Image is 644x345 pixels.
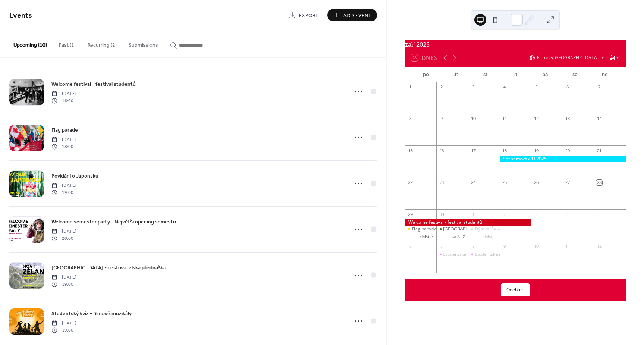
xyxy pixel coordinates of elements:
div: 23 [439,180,444,185]
div: 8 [407,116,413,122]
div: 19 [533,148,539,153]
a: [GEOGRAPHIC_DATA] - cestovatelská přednáška [51,263,166,272]
span: Europe/[GEOGRAPHIC_DATA] [537,56,599,60]
div: 30 [439,211,444,217]
div: čt [501,67,530,82]
span: [GEOGRAPHIC_DATA] - cestovatelská přednáška [51,264,166,272]
span: Welcome festival - festival studentů [51,81,136,88]
div: 9 [439,116,444,122]
span: Studentský kvíz - filmové muzikály [51,310,132,318]
div: Flag parade [412,226,436,232]
div: Dýmkařův koutek [475,226,511,232]
div: Studentská středa v Zebře [468,251,500,258]
a: Povídání o Japonsku [51,172,98,180]
div: 2 [439,84,444,90]
div: 26 [533,180,539,185]
div: 16 [439,148,444,153]
span: Povídání o Japonsku [51,172,98,180]
span: Events [9,8,32,23]
span: Add Event [343,12,372,19]
div: 20 [565,148,571,153]
span: [DATE] [51,320,76,327]
div: 25 [502,180,508,185]
div: 7 [439,243,444,249]
div: so [560,67,590,82]
div: 29 [407,211,413,217]
div: 8 [470,243,476,249]
div: 10 [533,243,539,249]
div: 5 [533,84,539,90]
span: [DATE] [51,137,76,143]
div: Studentské úterý v [GEOGRAPHIC_DATA] [443,251,528,258]
div: Welcome festival - festival studentů [405,219,531,226]
div: 21 [596,148,602,153]
div: 17 [470,148,476,153]
button: další: 2 [449,233,468,239]
div: st [471,67,501,82]
a: Flag parade [51,126,78,134]
span: [DATE] [51,274,76,281]
span: [DATE] [51,228,76,235]
div: Studentská středa v [GEOGRAPHIC_DATA] [475,251,562,258]
button: Submissions [123,30,164,57]
div: po [411,67,441,82]
div: 22 [407,180,413,185]
span: Welcome semester party - Největší opening semestru [51,218,178,226]
button: Recurring (2) [82,30,123,57]
span: 19:00 [51,189,76,196]
div: 15 [407,148,413,153]
div: 7 [596,84,602,90]
div: Seznamovák JU 2025 [500,156,626,162]
div: 18 [502,148,508,153]
span: Flag parade [51,126,78,134]
a: Welcome festival - festival studentů [51,80,136,88]
div: 10 [470,116,476,122]
a: Export [283,9,324,21]
span: Export [299,12,319,19]
div: 4 [565,211,571,217]
div: 1 [407,84,413,90]
span: 16:00 [51,97,76,104]
div: 9 [502,243,508,249]
div: 27 [565,180,571,185]
span: [DATE] [51,91,76,97]
div: 12 [533,116,539,122]
div: 28 [596,180,602,185]
div: 12 [596,243,602,249]
div: pá [530,67,560,82]
div: září 2025 [405,40,626,49]
div: 3 [470,84,476,90]
button: Upcoming (10) [7,30,53,57]
span: 19:00 [51,327,76,333]
div: 11 [565,243,571,249]
div: 13 [565,116,571,122]
span: 19:00 [51,281,76,288]
a: Studentský kvíz - filmové muzikály [51,309,132,318]
button: Past (1) [53,30,82,57]
div: [GEOGRAPHIC_DATA] - cestovatelská přednáška [443,226,543,232]
div: 6 [565,84,571,90]
span: [DATE] [51,182,76,189]
div: Dýmkařův koutek [468,226,500,232]
button: Odebírej [501,283,530,296]
div: 6 [407,243,413,249]
a: Welcome semester party - Největší opening semestru [51,217,178,226]
div: 2 [502,211,508,217]
button: další: 3 [480,233,499,239]
div: 14 [596,116,602,122]
div: 3 [533,211,539,217]
button: další: 2 [417,233,436,239]
div: Nový Zéland - cestovatelská přednáška [436,226,468,232]
div: 5 [596,211,602,217]
div: Studentské úterý v Zebře [436,251,468,258]
div: 24 [470,180,476,185]
div: 1 [470,211,476,217]
span: 18:00 [51,143,76,150]
div: út [441,67,471,82]
div: 4 [502,84,508,90]
div: Flag parade [405,226,437,232]
button: Add Event [327,9,377,21]
span: 20:00 [51,235,76,242]
div: 11 [502,116,508,122]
